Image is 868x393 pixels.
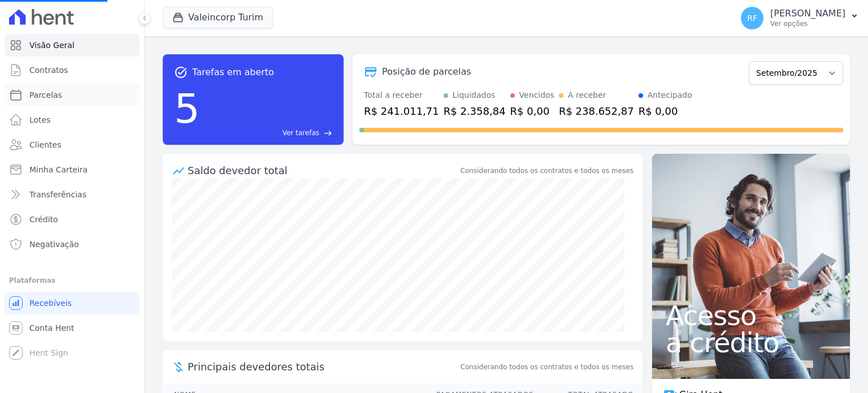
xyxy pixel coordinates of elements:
span: Minha Carteira [29,164,88,175]
button: Valeincorp Turim [163,7,273,28]
span: Tarefas em aberto [192,66,274,79]
div: A receber [568,89,606,101]
span: Principais devedores totais [188,359,458,374]
div: Total a receber [364,89,439,101]
div: Saldo devedor total [188,163,458,178]
div: Antecipado [648,89,692,101]
span: Parcelas [29,89,62,101]
div: 5 [174,79,200,138]
a: Conta Hent [5,317,140,339]
span: Clientes [29,139,61,150]
div: R$ 2.358,84 [444,103,506,119]
span: Lotes [29,114,51,126]
span: a crédito [666,329,836,356]
div: R$ 241.011,71 [364,103,439,119]
div: Posição de parcelas [382,65,471,79]
span: Contratos [29,64,68,76]
p: [PERSON_NAME] [770,8,845,19]
button: RF [PERSON_NAME] Ver opções [732,2,868,34]
p: Ver opções [770,19,845,28]
a: Lotes [5,109,140,131]
a: Minha Carteira [5,158,140,181]
div: R$ 0,00 [510,103,554,119]
a: Negativação [5,233,140,256]
span: Recebíveis [29,297,72,309]
a: Parcelas [5,84,140,106]
div: Considerando todos os contratos e todos os meses [461,166,633,176]
span: Considerando todos os contratos e todos os meses [461,362,633,372]
span: Acesso [666,302,836,329]
span: Crédito [29,214,58,225]
a: Recebíveis [5,292,140,314]
span: Transferências [29,189,86,200]
span: Conta Hent [29,322,74,334]
a: Contratos [5,59,140,81]
span: Ver tarefas [283,128,319,138]
span: east [324,129,332,137]
a: Ver tarefas east [205,128,332,138]
a: Transferências [5,183,140,206]
span: Negativação [29,239,79,250]
div: R$ 0,00 [639,103,692,119]
div: Vencidos [519,89,554,101]
a: Clientes [5,133,140,156]
div: R$ 238.652,87 [559,103,634,119]
a: Crédito [5,208,140,231]
div: Plataformas [9,274,135,287]
a: Visão Geral [5,34,140,57]
div: Liquidados [453,89,496,101]
span: task_alt [174,66,188,79]
span: RF [747,14,757,22]
span: Visão Geral [29,40,75,51]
